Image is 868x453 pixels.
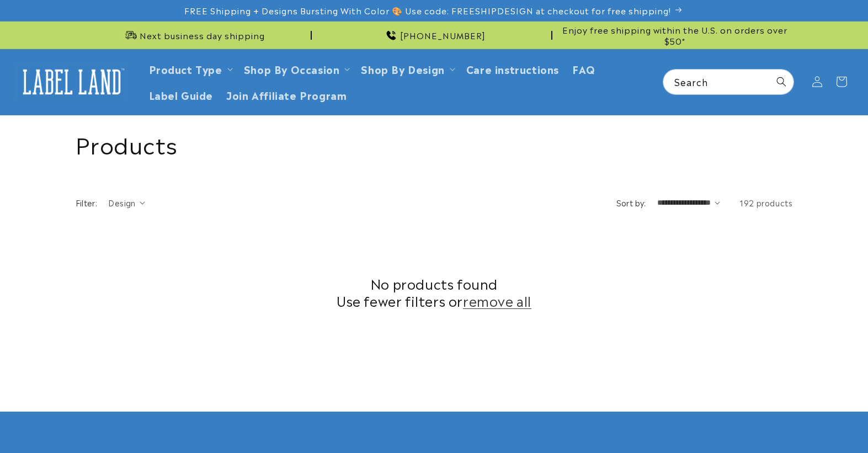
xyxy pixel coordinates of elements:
span: Next business day shipping [140,30,265,41]
a: Join Affiliate Program [220,82,353,108]
div: Announcement [557,22,793,49]
a: FAQ [566,56,602,82]
span: [PHONE_NUMBER] [400,30,486,41]
span: FAQ [572,62,595,75]
summary: Design (0 selected) [108,197,145,209]
span: Care instructions [466,62,559,75]
span: 192 products [739,197,792,208]
a: Product Type [149,61,222,76]
div: Announcement [76,22,312,49]
label: Sort by: [616,197,646,208]
span: Enjoy free shipping within the U.S. on orders over $50* [557,24,793,46]
h1: Products [76,129,793,158]
img: Label Land [17,65,127,99]
span: Join Affiliate Program [226,88,347,101]
summary: Shop By Occasion [237,56,355,82]
h2: No products found Use fewer filters or [76,275,793,309]
a: Care instructions [460,56,566,82]
summary: Product Type [142,56,237,82]
summary: Shop By Design [354,56,459,82]
span: FREE Shipping + Designs Bursting With Color 🎨 Use code: FREESHIPDESIGN at checkout for free shipp... [184,5,671,16]
a: Label Land [13,61,131,103]
span: Shop By Occasion [244,62,340,75]
a: remove all [463,292,531,309]
button: Search [769,70,794,94]
div: Announcement [316,22,552,49]
span: Label Guide [149,88,214,101]
a: Label Guide [142,82,220,108]
span: Design [108,197,135,208]
h2: Filter: [76,197,98,209]
a: Shop By Design [361,61,444,76]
